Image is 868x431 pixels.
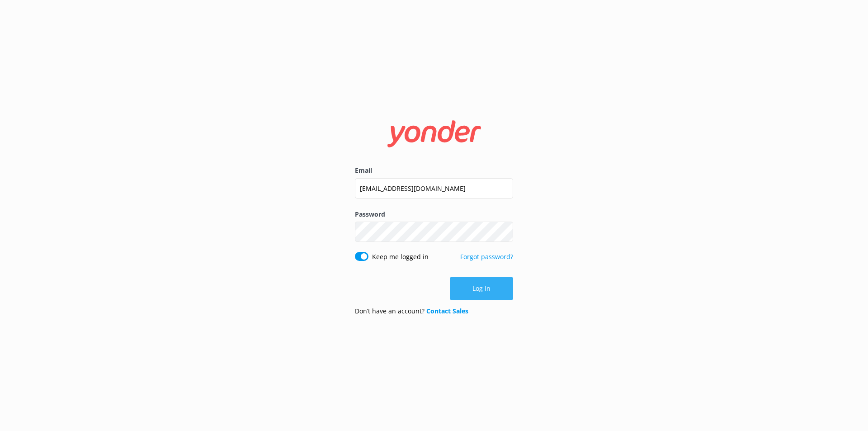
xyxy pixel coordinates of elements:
input: user@emailaddress.com [355,178,513,199]
label: Email [355,166,513,175]
label: Password [355,209,513,219]
button: Log in [450,277,513,300]
label: Keep me logged in [372,252,429,262]
a: Forgot password? [460,252,513,261]
a: Contact Sales [426,307,468,315]
button: Show password [495,223,513,241]
p: Don’t have an account? [355,306,468,316]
